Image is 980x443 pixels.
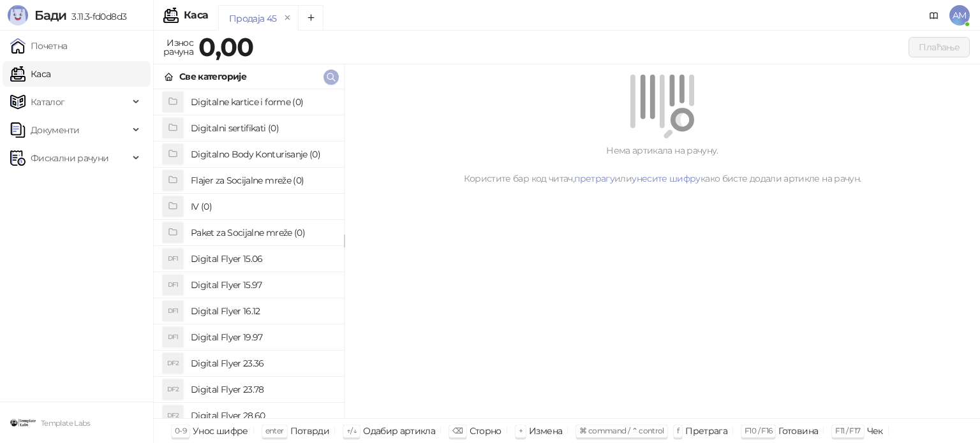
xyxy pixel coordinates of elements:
h4: Paket za Socijalne mreže (0) [191,222,334,243]
h4: Digital Flyer 28.60 [191,405,334,426]
div: DF2 [163,405,183,426]
div: DF2 [163,353,183,374]
div: Унос шифре [193,423,248,439]
h4: Digital Flyer 16.12 [191,301,334,321]
button: remove [279,13,296,24]
button: Add tab [298,5,323,31]
div: Продаја 45 [229,11,277,25]
div: grid [154,89,344,418]
span: enter [265,426,284,435]
h4: Digital Flyer 23.78 [191,379,334,400]
a: Почетна [10,33,68,59]
span: + [519,426,523,435]
span: F11 / F17 [835,426,860,435]
h4: Flajer za Socijalne mreže (0) [191,170,334,191]
a: претрагу [574,173,614,184]
h4: Digital Flyer 15.97 [191,275,334,295]
h4: IV (0) [191,196,334,217]
span: 3.11.3-fd0d8d3 [66,11,126,22]
div: Нема артикала на рачуну. Користите бар код читач, или како бисте додали артикле на рачун. [360,143,965,185]
h4: Digitalne kartice i forme (0) [191,92,334,112]
a: Каса [10,61,50,87]
div: DF1 [163,327,183,347]
h4: Digital Flyer 23.36 [191,353,334,374]
div: Све категорије [179,69,246,84]
h4: Digitalno Body Konturisanje (0) [191,144,334,164]
h4: Digitalni sertifikati (0) [191,118,334,138]
div: DF1 [163,249,183,269]
div: Потврди [290,423,330,439]
span: f [677,426,679,435]
div: Сторно [470,423,501,439]
div: DF1 [163,275,183,295]
div: Измена [529,423,562,439]
span: 0-9 [175,426,186,435]
button: Плаћање [909,37,970,57]
span: ↑/↓ [346,426,357,435]
h4: Digital Flyer 15.06 [191,249,334,269]
a: Документација [924,5,944,25]
img: Logo [8,5,28,25]
span: ⌘ command / ⌃ control [579,426,664,435]
span: F10 / F16 [745,426,772,435]
small: Template Labs [41,419,91,428]
div: Одабир артикла [363,423,435,439]
span: AM [949,5,970,25]
a: унесите шифру [632,173,701,184]
h4: Digital Flyer 19.97 [191,327,334,347]
div: Чек [867,423,883,439]
strong: 0,00 [198,31,253,62]
div: Износ рачуна [161,34,196,60]
div: DF2 [163,379,183,400]
span: ⌫ [452,426,463,435]
div: Готовина [778,423,818,439]
span: Бади [34,8,66,23]
div: Каса [184,10,208,20]
span: Фискални рачуни [31,145,108,171]
span: Каталог [31,89,65,115]
div: DF1 [163,301,183,321]
img: 64x64-companyLogo-46bbf2fd-0887-484e-a02e-a45a40244bfa.png [10,410,36,435]
div: Претрага [685,423,727,439]
span: Документи [31,117,79,143]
